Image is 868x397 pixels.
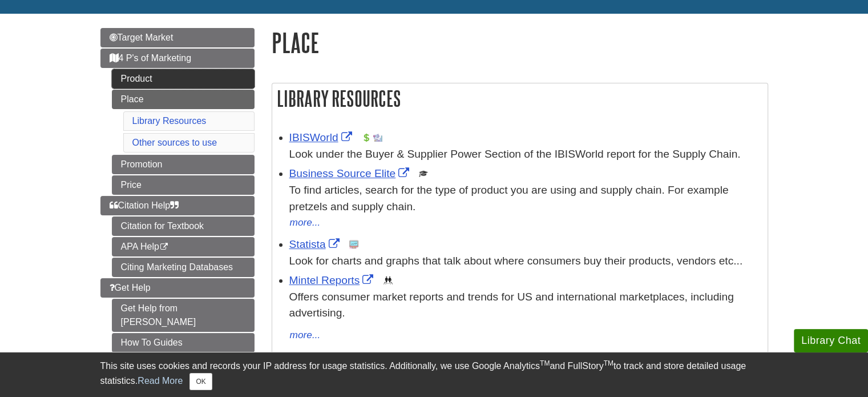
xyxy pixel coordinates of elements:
a: Link opens in new window [289,274,377,286]
sup: TM [604,359,613,367]
div: To find articles, search for the type of product you are using and supply chain. For example pret... [289,182,762,215]
a: Citation Help [100,196,255,215]
a: APA Help [112,237,255,256]
button: more... [289,327,321,343]
a: Get Help [100,278,255,298]
a: Read More [138,376,183,386]
h1: Place [272,28,768,57]
div: Guide Page Menu [100,28,255,373]
img: Financial Report [362,133,371,142]
span: Get Help [110,283,151,292]
span: Target Market [110,33,173,42]
img: Scholarly or Peer Reviewed [419,169,428,178]
button: more... [289,215,321,231]
div: Look under the Buyer & Supplier Power Section of the IBISWorld report for the Supply Chain. [289,146,762,163]
a: Product [112,69,255,89]
img: Statistics [349,240,358,249]
div: This site uses cookies and records your IP address for usage statistics. Additionally, we use Goo... [100,359,768,390]
a: Other sources to use [132,138,217,147]
div: Look for charts and graphs that talk about where consumers buy their products, vendors etc... [289,253,762,270]
a: 4 P's of Marketing [100,49,255,68]
a: Citing Marketing Databases [112,258,255,277]
img: Industry Report [373,133,382,142]
a: Citation for Textbook [112,216,255,236]
a: Get Help from [PERSON_NAME] [112,299,255,332]
img: Demographics [383,276,393,285]
a: Target Market [100,28,255,47]
span: 4 P's of Marketing [110,53,192,63]
a: Library Resources [132,116,207,126]
span: Citation Help [110,200,179,210]
a: Link opens in new window [289,167,413,179]
h2: Library Resources [272,83,768,114]
p: Offers consumer market reports and trends for US and international marketplaces, including advert... [289,289,762,322]
a: Link opens in new window [289,131,355,143]
button: Library Chat [794,329,868,352]
a: Price [112,175,255,195]
a: Promotion [112,155,255,174]
button: Close [189,373,212,390]
a: Place [112,90,255,109]
a: Link opens in new window [289,238,342,250]
i: This link opens in a new window [159,243,169,251]
sup: TM [540,359,550,367]
a: How To Guides [112,333,255,352]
